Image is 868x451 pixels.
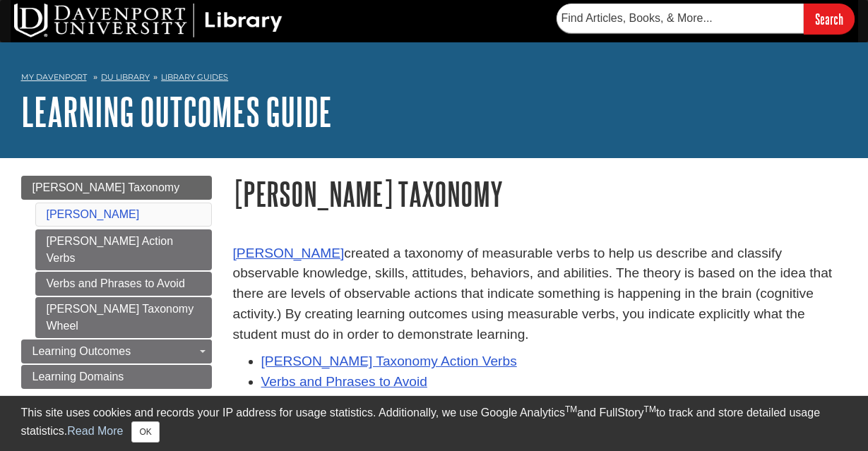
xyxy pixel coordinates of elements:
form: Searches DU Library's articles, books, and more [557,4,855,34]
input: Find Articles, Books, & More... [557,4,804,33]
span: [PERSON_NAME] Taxonomy [32,181,180,193]
a: [PERSON_NAME] [233,246,345,260]
a: [PERSON_NAME] [47,208,140,220]
p: created a taxonomy of measurable verbs to help us describe and classify observable knowledge, ski... [233,243,848,345]
input: Search [804,4,855,34]
sup: TM [565,404,577,414]
a: Learning Domains [21,365,212,389]
sup: TM [644,404,656,414]
a: Learning Outcomes [21,339,212,363]
img: DU Library [14,4,283,37]
div: This site uses cookies and records your IP address for usage statistics. Additionally, we use Goo... [21,404,848,443]
a: Verbs and Phrases to Avoid [261,374,427,389]
a: Read More [67,425,123,437]
h1: [PERSON_NAME] Taxonomy [233,176,848,212]
button: Close [131,421,159,443]
a: DU Library [101,72,150,82]
a: Learning Outcomes Guide [21,90,332,133]
span: Learning Domains [32,371,124,383]
div: Guide Page Menu [21,176,212,389]
a: [PERSON_NAME] Taxonomy Wheel [35,297,212,338]
a: [PERSON_NAME] Taxonomy [21,176,212,200]
a: Library Guides [161,72,228,82]
a: [PERSON_NAME] Action Verbs [35,229,212,270]
a: [PERSON_NAME] Taxonomy Action Verbs [261,354,517,368]
a: Verbs and Phrases to Avoid [35,272,212,296]
nav: breadcrumb [21,68,848,90]
a: My Davenport [21,71,87,83]
span: Learning Outcomes [32,345,131,357]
